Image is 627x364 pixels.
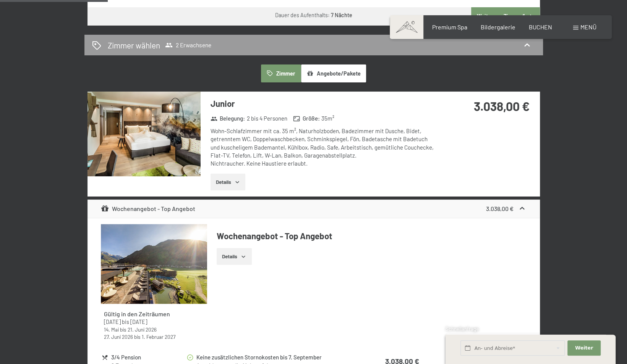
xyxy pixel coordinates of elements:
[247,114,287,122] span: 2 bis 4 Personen
[196,353,355,362] div: Keine zusätzlichen Stornokosten bis 7. September
[128,326,157,333] time: 21.06.2026
[165,41,211,49] span: 2 Erwachsene
[87,200,540,218] div: Wochenangebot - Top Angebot3.038,00 €
[108,40,160,51] h2: Zimmer wählen
[446,326,479,332] span: Schnellanfrage
[275,11,352,19] div: Dauer des Aufenthalts:
[111,353,186,362] div: 3/4 Pension
[211,98,438,110] h3: Junior
[104,319,121,325] time: 31.08.2025
[104,326,204,333] div: bis
[321,114,334,122] span: 35 m²
[211,127,438,168] div: Wohn-Schlafzimmer mit ca. 35 m², Naturholzboden, Badezimmer mit Dusche, Bidet, getrenntem WC, Dop...
[211,114,245,122] strong: Belegung :
[261,64,301,82] button: Zimmer
[486,205,514,212] strong: 3.038,00 €
[142,333,175,340] time: 01.02.2027
[217,248,251,265] button: Details
[130,319,147,325] time: 12.04.2026
[432,23,467,31] a: Premium Spa
[104,333,133,340] time: 27.06.2026
[301,64,366,82] button: Angebote/Pakete
[471,7,540,26] button: Weiter zu „Zimmer“
[104,318,204,326] div: bis
[104,326,119,333] time: 14.05.2026
[331,12,352,18] b: 7 Nächte
[529,23,552,31] a: BUCHEN
[567,340,600,356] button: Weiter
[104,333,204,340] div: bis
[104,310,170,317] strong: Gültig in den Zeiträumen
[580,23,596,31] span: Menü
[101,204,195,213] div: Wochenangebot - Top Angebot
[217,230,526,242] h4: Wochenangebot - Top Angebot
[481,23,515,31] a: Bildergalerie
[101,224,207,304] img: mss_renderimg.php
[293,114,320,122] strong: Größe :
[87,92,201,176] img: mss_renderimg.php
[575,345,593,351] span: Weiter
[474,99,530,113] strong: 3.038,00 €
[211,174,245,190] button: Details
